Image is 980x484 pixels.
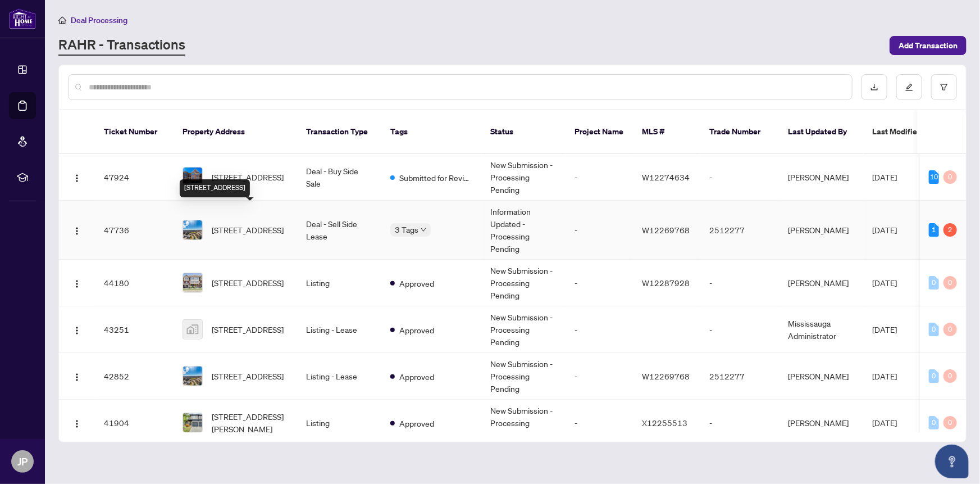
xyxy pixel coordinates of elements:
td: [PERSON_NAME] [779,260,863,306]
div: 0 [929,323,939,336]
th: Property Address [174,110,297,154]
td: - [566,306,633,353]
td: Deal - Buy Side Sale [297,154,381,201]
td: New Submission - Processing Pending [481,154,566,201]
span: [DATE] [872,225,897,235]
span: filter [940,83,948,91]
span: W12274634 [642,172,690,182]
td: [PERSON_NAME] [779,353,863,400]
span: Submitted for Review [399,171,472,184]
img: logo [9,8,36,29]
td: [PERSON_NAME] [779,154,863,201]
td: New Submission - Processing Pending [481,353,566,400]
div: 2 [943,223,957,237]
td: New Submission - Processing Pending [481,306,566,353]
td: - [700,400,779,446]
button: download [862,74,887,100]
span: Approved [399,417,434,429]
td: [PERSON_NAME] [779,400,863,446]
button: Logo [68,367,86,385]
img: Logo [72,279,81,288]
td: 41904 [95,400,174,446]
button: Logo [68,221,86,239]
td: Listing - Lease [297,353,381,400]
td: New Submission - Processing Pending [481,260,566,306]
div: 10 [929,170,939,184]
span: [STREET_ADDRESS] [212,171,284,183]
th: Transaction Type [297,110,381,154]
span: Approved [399,324,434,336]
th: Ticket Number [95,110,174,154]
span: [STREET_ADDRESS] [212,277,284,289]
img: thumbnail-img [183,273,202,292]
button: filter [931,74,957,100]
th: Trade Number [700,110,779,154]
td: 47736 [95,201,174,260]
td: 47924 [95,154,174,201]
button: Add Transaction [890,36,967,55]
td: - [566,154,633,201]
span: Deal Processing [71,15,127,25]
span: W12269768 [642,371,690,381]
span: [STREET_ADDRESS] [212,370,284,382]
span: [STREET_ADDRESS] [212,323,284,336]
div: 0 [929,416,939,429]
button: Logo [68,168,86,186]
div: 0 [929,276,939,290]
span: Add Transaction [899,37,958,55]
a: RAHR - Transactions [58,35,185,56]
div: [STREET_ADDRESS] [180,179,250,197]
button: Logo [68,320,86,338]
td: Listing - Lease [297,306,381,353]
span: [DATE] [872,278,897,288]
div: 0 [943,276,957,290]
img: thumbnail-img [183,168,202,187]
span: edit [905,83,913,91]
button: Logo [68,414,86,432]
th: Project Name [566,110,633,154]
th: Tags [381,110,481,154]
button: Open asap [935,445,969,478]
div: 0 [943,416,957,429]
img: Logo [72,174,81,183]
th: Last Modified Date [863,110,964,154]
button: edit [896,74,922,100]
span: W12287928 [642,278,690,288]
span: down [421,227,426,233]
span: [DATE] [872,324,897,334]
span: download [870,83,878,91]
td: New Submission - Processing Pending [481,400,566,446]
img: Logo [72,373,81,382]
td: - [700,306,779,353]
div: 0 [943,170,957,184]
td: - [566,260,633,306]
td: Listing [297,260,381,306]
img: thumbnail-img [183,320,202,339]
button: Logo [68,274,86,292]
span: X12255513 [642,418,687,428]
span: Approved [399,370,434,383]
th: Status [481,110,566,154]
div: 1 [929,223,939,237]
td: Information Updated - Processing Pending [481,201,566,260]
td: 44180 [95,260,174,306]
img: thumbnail-img [183,413,202,432]
img: thumbnail-img [183,220,202,239]
div: 0 [943,369,957,383]
span: [DATE] [872,418,897,428]
img: thumbnail-img [183,367,202,386]
div: 0 [943,323,957,336]
img: Logo [72,227,81,236]
th: MLS # [633,110,700,154]
td: Listing [297,400,381,446]
td: - [566,400,633,446]
td: 43251 [95,306,174,353]
td: 42852 [95,353,174,400]
span: Last Modified Date [872,125,941,138]
img: Logo [72,326,81,335]
span: [STREET_ADDRESS] [212,224,284,236]
span: [DATE] [872,172,897,182]
td: - [566,201,633,260]
td: - [700,154,779,201]
span: home [58,16,66,24]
